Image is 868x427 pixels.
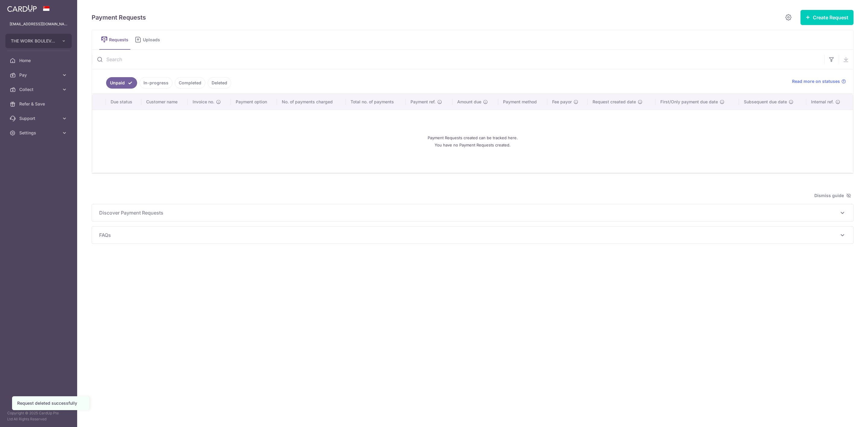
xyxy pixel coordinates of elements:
iframe: Opens a widget where you can find more information [829,409,862,424]
p: Discover Payment Requests [99,209,846,216]
a: Unpaid [106,77,137,89]
span: FAQs [99,231,839,239]
span: First/Only payment due date [660,99,718,105]
span: Collect [19,86,59,93]
span: Pay [19,72,59,78]
div: Request deleted successfully [17,400,84,406]
th: Payment method [498,94,547,110]
span: Home [19,58,59,64]
span: Settings [19,130,59,136]
span: No. of payments charged [282,99,333,105]
span: Total no. of payments [351,99,394,105]
p: FAQs [99,231,846,239]
span: Payment option [236,99,267,105]
span: Subsequent due date [744,99,787,105]
span: Fee payor [552,99,572,105]
button: Create Request [800,10,854,25]
span: Uploads [143,37,164,43]
div: Payment Requests created can be tracked here. You have no Payment Requests created. [99,115,846,168]
span: Support [19,115,59,121]
span: THE WORK BOULEVARD CQ PTE. LTD. [11,38,55,44]
a: Read more on statuses [792,78,846,84]
span: Read more on statuses [792,78,840,84]
a: Completed [175,77,205,89]
span: Requests [109,37,131,43]
p: [EMAIL_ADDRESS][DOMAIN_NAME] [10,21,68,27]
h5: Payment Requests [92,13,146,22]
a: In-progress [140,77,172,89]
span: Discover Payment Requests [99,209,839,216]
div: Internal ref. [811,99,846,105]
input: Search [92,50,824,69]
a: Requests [99,30,131,49]
span: Dismiss guide [814,192,851,199]
span: Invoice no. [193,99,214,105]
th: Due status [106,94,141,110]
img: CardUp [7,5,37,12]
a: Uploads [133,30,164,49]
button: THE WORK BOULEVARD CQ PTE. LTD. [5,34,72,48]
span: Refer & Save [19,101,59,107]
a: Deleted [208,77,231,89]
span: Amount due [457,99,481,105]
span: Request created date [593,99,636,105]
th: Customer name [141,94,188,110]
span: Payment ref. [410,99,436,105]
